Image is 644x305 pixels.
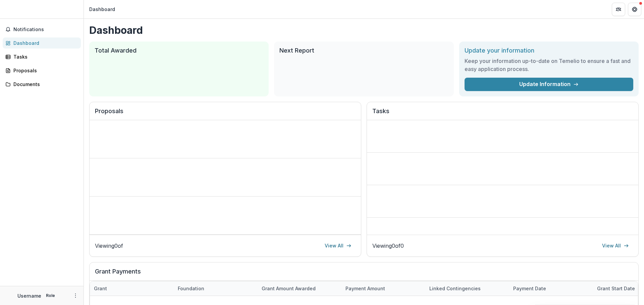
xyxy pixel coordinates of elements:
[87,4,118,14] nav: breadcrumb
[13,53,75,60] div: Tasks
[13,81,75,88] div: Documents
[628,3,641,16] button: Get Help
[89,6,115,13] div: Dashboard
[372,242,404,250] p: Viewing 0 of 0
[95,268,633,281] h2: Grant Payments
[3,37,81,49] a: Dashboard
[13,40,75,47] div: Dashboard
[13,27,78,32] span: Notifications
[279,47,448,54] h2: Next Report
[44,293,57,299] p: Role
[612,3,625,16] button: Partners
[598,240,633,251] a: View All
[17,292,41,299] p: Username
[95,47,263,54] h2: Total Awarded
[95,107,356,120] h2: Proposals
[3,51,81,62] a: Tasks
[95,242,123,250] p: Viewing 0 of
[465,57,633,73] h3: Keep your information up-to-date on Temelio to ensure a fast and easy application process.
[465,78,633,91] a: Update Information
[71,292,79,300] button: More
[321,240,356,251] a: View All
[465,47,633,54] h2: Update your information
[3,24,81,35] button: Notifications
[13,67,75,74] div: Proposals
[372,107,633,120] h2: Tasks
[3,79,81,90] a: Documents
[3,65,81,76] a: Proposals
[89,24,639,36] h1: Dashboard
